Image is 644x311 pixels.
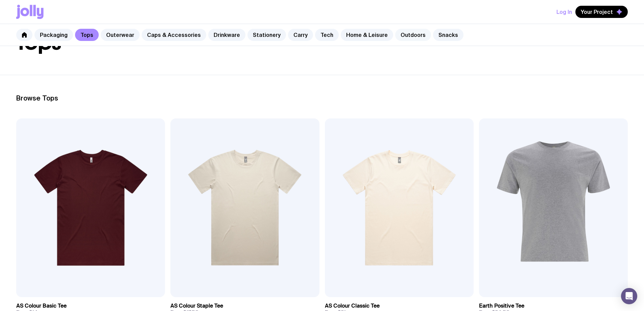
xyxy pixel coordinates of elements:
a: Drinkware [208,29,245,41]
a: Snacks [433,29,463,41]
a: Packaging [34,29,73,41]
a: Carry [288,29,313,41]
a: Home & Leisure [341,29,393,41]
div: Open Intercom Messenger [621,288,637,304]
h3: AS Colour Classic Tee [325,303,380,309]
h3: AS Colour Staple Tee [170,303,223,309]
button: Log In [556,6,572,18]
a: Tops [75,29,99,41]
a: Stationery [247,29,286,41]
a: Outerwear [101,29,140,41]
h3: Earth Positive Tee [479,303,524,309]
a: Caps & Accessories [142,29,206,41]
span: Your Project [581,8,613,15]
h3: AS Colour Basic Tee [16,303,67,309]
a: Outdoors [395,29,431,41]
a: Tech [315,29,339,41]
button: Your Project [575,6,628,18]
h1: Tops [16,31,628,53]
h2: Browse Tops [16,94,628,102]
